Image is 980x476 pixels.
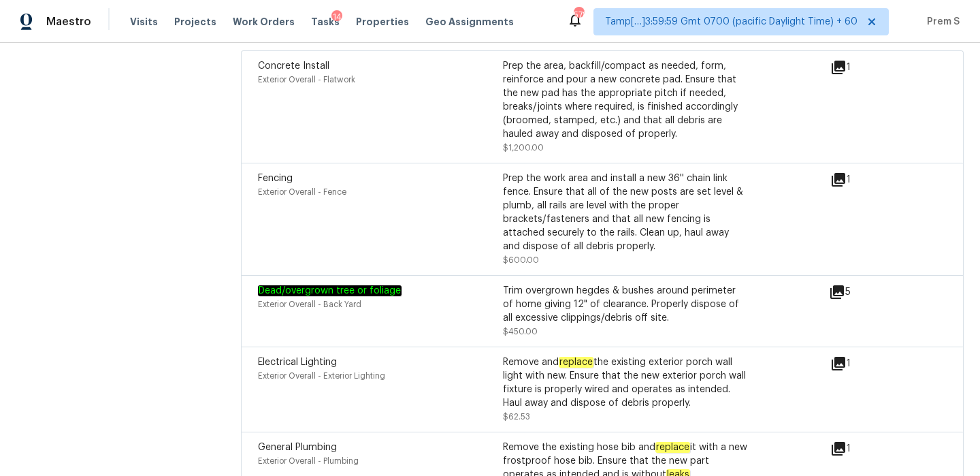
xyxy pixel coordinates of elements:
span: Exterior Overall - Flatwork [258,76,355,84]
span: Tasks [311,17,340,27]
span: Geo Assignments [425,15,514,29]
span: Exterior Overall - Fence [258,188,346,196]
span: Fencing [258,174,293,183]
span: Electrical Lighting [258,358,337,367]
span: Projects [174,15,216,29]
div: Prep the area, backfill/compact as needed, form, reinforce and pour a new concrete pad. Ensure th... [503,59,748,141]
span: Properties [356,15,409,29]
span: Maestro [46,15,91,29]
span: Concrete Install [258,61,329,71]
span: $1,200.00 [503,144,544,152]
div: Prep the work area and install a new 36'' chain link fence. Ensure that all of the new posts are ... [503,172,748,253]
em: Dead/overgrown tree or foliage [258,285,402,296]
span: $450.00 [503,328,538,336]
div: 14 [331,10,342,24]
div: Trim overgrown hegdes & bushes around perimeter of home giving 12" of clearance. Properly dispose... [503,284,748,325]
span: Prem S [921,15,960,29]
div: 1 [830,441,894,457]
div: 578 [574,8,583,22]
div: 5 [829,284,894,300]
div: 1 [830,172,894,188]
span: Exterior Overall - Back Yard [258,300,361,308]
span: $62.53 [503,413,530,421]
span: General Plumbing [258,443,337,452]
em: replace [559,357,593,368]
div: 1 [830,355,894,372]
span: Work Orders [233,15,295,29]
em: replace [655,442,690,453]
span: Exterior Overall - Plumbing [258,457,359,465]
span: Exterior Overall - Exterior Lighting [258,372,385,380]
span: $600.00 [503,256,539,264]
div: 1 [830,59,894,76]
span: Visits [130,15,158,29]
span: Tamp[…]3:59:59 Gmt 0700 (pacific Daylight Time) + 60 [605,15,857,29]
div: Remove and the existing exterior porch wall light with new. Ensure that the new exterior porch wa... [503,355,748,410]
